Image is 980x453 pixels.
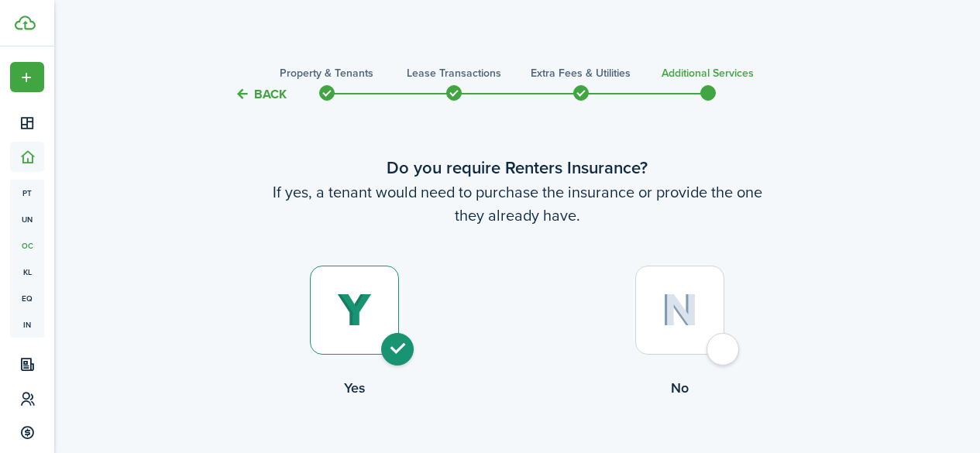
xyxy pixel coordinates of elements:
[337,293,372,328] img: Yes (selected)
[15,15,36,30] img: TenantCloud
[10,285,44,311] a: eq
[192,155,843,180] wizard-step-header-title: Do you require Renters Insurance?
[407,65,501,81] h3: Lease Transactions
[531,65,631,81] h3: Extra fees & Utilities
[662,293,698,327] img: No
[10,206,44,232] a: un
[235,86,287,102] button: Back
[10,259,44,285] a: kl
[192,180,843,227] wizard-step-header-description: If yes, a tenant would need to purchase the insurance or provide the one they already have.
[10,62,44,92] button: Open menu
[192,378,518,398] control-radio-card-title: Yes
[518,378,843,398] control-radio-card-title: No
[10,232,44,259] a: oc
[10,311,44,338] a: in
[10,180,44,206] a: pt
[662,65,754,81] h3: Additional Services
[280,65,373,81] h3: Property & Tenants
